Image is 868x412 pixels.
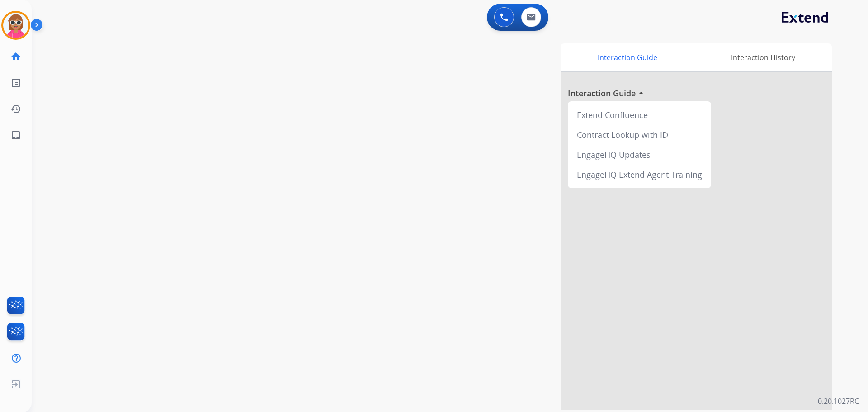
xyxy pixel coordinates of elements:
mat-icon: inbox [10,130,21,141]
div: Extend Confluence [571,105,708,125]
mat-icon: home [10,51,21,62]
div: Interaction History [694,43,832,71]
mat-icon: history [10,104,21,114]
div: EngageHQ Updates [571,145,708,165]
div: EngageHQ Extend Agent Training [571,165,708,185]
mat-icon: list_alt [10,77,21,88]
div: Interaction Guide [561,43,694,71]
div: Contract Lookup with ID [571,125,708,145]
img: avatar [3,13,28,38]
p: 0.20.1027RC [818,396,859,407]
